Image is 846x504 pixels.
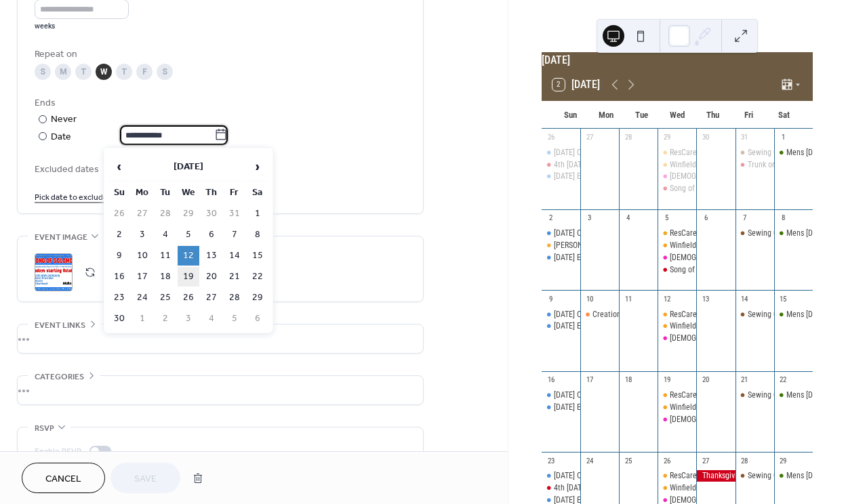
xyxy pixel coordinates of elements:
td: 7 [224,225,245,245]
td: 5 [224,309,245,329]
div: 26 [662,456,672,466]
div: Thu [695,102,731,129]
div: Mens Bible Study [774,470,813,482]
div: Ladies Bible Study [658,333,696,344]
div: Repeat on [35,47,403,62]
div: 25 [623,456,633,466]
td: 8 [247,225,268,245]
div: 2 [546,213,556,224]
div: 5 [662,213,672,224]
div: Winfield Assisted Living Ministry Outreach [658,159,696,171]
div: 26 [546,133,556,143]
div: ResCare Assisted Living Ministry Outreach [658,147,696,159]
th: [DATE] [132,152,245,182]
div: 27 [700,456,710,466]
div: Wed [660,102,696,129]
div: [DATE] Classes/Service [554,309,629,320]
div: 28 [623,133,633,143]
td: 6 [247,309,268,329]
div: [DATE] Classes/Service [554,228,629,239]
div: ••• [18,324,423,353]
div: Sewing Group [748,147,793,159]
div: S [157,64,173,80]
div: [DEMOGRAPHIC_DATA] [DEMOGRAPHIC_DATA] Study [670,252,841,264]
th: Mo [132,183,153,203]
div: Creation Foundation Museum [592,309,690,320]
div: [DATE] Classes/Service [554,390,629,401]
div: [DATE] [542,52,813,68]
th: Su [108,183,130,203]
div: 4th Sunday - Communion & Fellowship Meal [542,482,580,494]
div: Sunday Evening Worship [542,252,580,264]
div: 12 [662,294,672,304]
div: Song of Solomon Study [658,264,696,276]
div: 22 [778,375,788,385]
div: 17 [584,375,595,385]
div: [DEMOGRAPHIC_DATA] [DEMOGRAPHIC_DATA] Study [670,171,841,182]
div: Mon [588,102,624,129]
div: Never [51,112,77,127]
div: 4th Sunday - Communion & Fellowship Meal [542,159,580,171]
span: Event links [35,318,85,333]
div: ResCare Assisted Living Ministry Outreach [658,228,696,239]
div: Trunk or Treat [736,159,774,171]
div: 21 [740,375,750,385]
div: 7 [740,213,750,224]
span: Categories [35,370,84,384]
div: Sewing Group [748,390,793,401]
div: 9 [546,294,556,304]
div: Sewing Group [736,470,774,482]
div: ResCare Assisted Living Ministry Outreach [658,470,696,482]
div: 30 [700,133,710,143]
div: ResCare Assisted Living Ministry Outreach [670,228,809,239]
div: 4th [DATE] - Communion & Fellowship Meal [554,482,696,494]
span: › [247,153,268,180]
div: Maria Court Ministry Outreach [542,240,580,251]
div: 16 [546,375,556,385]
td: 11 [155,246,176,266]
td: 6 [201,225,222,245]
th: Sa [247,183,268,203]
div: 27 [584,133,595,143]
div: [DATE] Evening Worship [554,252,631,264]
div: 8 [778,213,788,224]
td: 21 [224,267,245,287]
div: ResCare Assisted Living Ministry Outreach [670,309,809,320]
div: Song of Solomon Study [670,264,746,276]
div: Ladies Bible Study [658,171,696,182]
th: Th [201,183,222,203]
div: 15 [778,294,788,304]
td: 1 [247,204,268,224]
td: 29 [247,288,268,308]
div: Ladies Bible Study [658,414,696,425]
div: Winfield Assisted Living Ministry Outreach [658,320,696,332]
div: 19 [662,375,672,385]
div: [PERSON_NAME] Court Ministry Outreach [554,240,689,251]
div: 23 [546,456,556,466]
div: Sewing Group [736,309,774,320]
td: 23 [108,288,130,308]
div: [DATE] Evening Worship [554,402,631,413]
div: 18 [623,375,633,385]
td: 17 [132,267,153,287]
div: Winfield Assisted Living Ministry Outreach [670,482,809,494]
td: 25 [155,288,176,308]
div: [DEMOGRAPHIC_DATA] [DEMOGRAPHIC_DATA] Study [670,414,841,425]
div: 1 [778,133,788,143]
div: T [75,64,92,80]
div: 29 [662,133,672,143]
div: ; [35,253,73,291]
div: Song of Solomon Study [670,183,746,194]
div: Mens Bible Study [774,147,813,159]
td: 26 [108,204,130,224]
div: weeks [35,22,129,31]
td: 10 [132,246,153,266]
td: 29 [178,204,199,224]
div: 31 [740,133,750,143]
td: 3 [178,309,199,329]
td: 2 [155,309,176,329]
div: Sunday Classes/Service [542,309,580,320]
div: 14 [740,294,750,304]
div: Creation Foundation Museum [580,309,619,320]
div: Trunk or Treat [748,159,794,171]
